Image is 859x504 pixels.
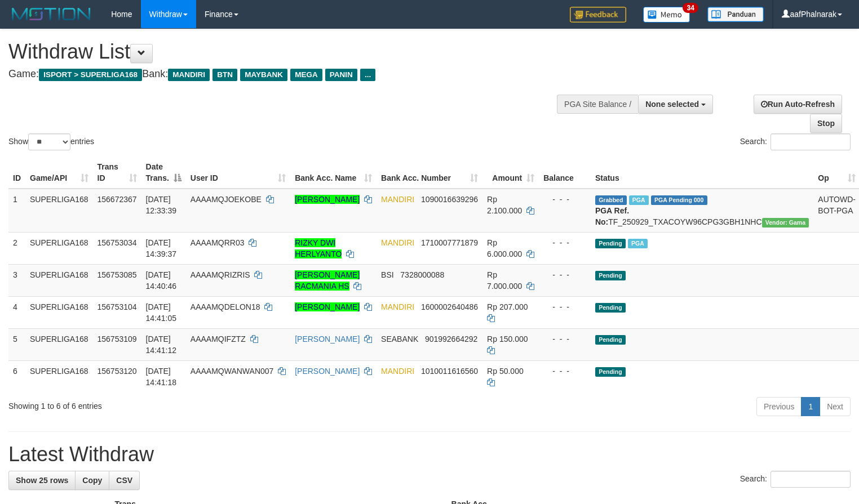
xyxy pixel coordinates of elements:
span: AAAAMQIFZTZ [191,334,246,344]
th: ID [8,157,25,189]
span: [DATE] 14:41:05 [146,302,177,323]
label: Search: [740,133,851,150]
button: None selected [638,95,713,114]
td: SUPERLIGA168 [25,328,93,360]
td: 5 [8,328,25,360]
span: AAAAMQRIZRIS [191,270,250,279]
span: [DATE] 14:41:12 [146,334,177,355]
th: Trans ID: activate to sort column ascending [93,157,141,189]
span: MANDIRI [381,302,414,311]
select: Showentries [28,133,70,150]
div: - - - [543,301,586,313]
input: Search: [771,133,851,150]
span: 156753120 [98,367,137,376]
span: Copy 1090016639296 to clipboard [421,195,478,204]
td: 1 [8,189,25,233]
span: Rp 6.000.000 [487,238,522,258]
a: RIZKY DWI HERLYANTO [295,238,342,258]
span: 156753109 [98,334,137,344]
b: PGA Ref. No: [595,206,629,226]
th: Game/API: activate to sort column ascending [25,157,93,189]
span: Pending [595,239,626,248]
a: Run Auto-Refresh [754,95,842,114]
span: [DATE] 14:39:37 [146,238,177,258]
span: Copy [82,476,102,485]
div: Showing 1 to 6 of 6 entries [8,396,349,412]
span: MEGA [290,69,322,81]
span: 156753104 [98,302,137,311]
th: Balance [539,157,591,189]
img: panduan.png [707,7,764,22]
th: User ID: activate to sort column ascending [186,157,290,189]
span: BSI [381,270,394,279]
span: MAYBANK [240,69,287,81]
span: [DATE] 14:40:46 [146,270,177,291]
span: 34 [683,3,698,13]
span: MANDIRI [381,367,414,376]
td: SUPERLIGA168 [25,264,93,296]
span: Rp 207.000 [487,302,528,311]
span: None selected [645,100,699,109]
a: 1 [801,397,820,416]
span: SEABANK [381,334,418,344]
span: Copy 901992664292 to clipboard [425,334,477,344]
th: Bank Acc. Number: activate to sort column ascending [377,157,482,189]
span: [DATE] 14:41:18 [146,367,177,387]
span: Marked by aafsengchandara [629,195,649,205]
span: Pending [595,303,626,313]
a: Show 25 rows [8,471,76,490]
span: Copy 1710007771879 to clipboard [421,238,478,247]
label: Search: [740,471,851,488]
a: Copy [75,471,109,490]
a: [PERSON_NAME] RACMANIA HS [295,270,360,291]
span: MANDIRI [381,195,414,204]
span: Rp 7.000.000 [487,270,522,291]
td: 6 [8,360,25,393]
h1: Latest Withdraw [8,443,851,466]
span: Show 25 rows [16,476,68,485]
span: 156753085 [98,270,137,279]
span: Vendor URL: https://trx31.1velocity.biz [762,218,809,228]
span: 156672367 [98,195,137,204]
span: CSV [116,476,132,485]
div: PGA Site Balance / [557,95,638,114]
th: Bank Acc. Name: activate to sort column ascending [290,157,377,189]
a: Previous [756,397,802,416]
td: SUPERLIGA168 [25,232,93,264]
td: 4 [8,296,25,328]
th: Status [591,157,813,189]
td: 2 [8,232,25,264]
td: SUPERLIGA168 [25,360,93,393]
span: Marked by aafsengchandara [628,239,648,248]
span: MANDIRI [381,238,414,247]
span: Pending [595,367,626,377]
td: TF_250929_TXACOYW96CPG3GBH1NHC [591,189,813,233]
a: Stop [810,114,842,133]
div: - - - [543,365,586,377]
span: Rp 50.000 [487,367,524,376]
span: Pending [595,271,626,280]
img: Button%20Memo.svg [643,7,690,23]
span: Grabbed [595,195,627,205]
th: Amount: activate to sort column ascending [482,157,539,189]
span: AAAAMQRR03 [191,238,245,247]
h1: Withdraw List [8,41,561,63]
span: ISPORT > SUPERLIGA168 [39,69,142,81]
a: [PERSON_NAME] [295,195,360,204]
div: - - - [543,194,586,205]
div: - - - [543,333,586,345]
div: - - - [543,237,586,248]
span: Rp 2.100.000 [487,195,522,215]
span: Rp 150.000 [487,334,528,344]
a: [PERSON_NAME] [295,334,360,344]
a: CSV [109,471,140,490]
div: - - - [543,269,586,280]
td: 3 [8,264,25,296]
img: MOTION_logo.png [8,6,94,23]
span: AAAAMQDELON18 [191,302,260,311]
td: SUPERLIGA168 [25,189,93,233]
span: Copy 1600002640486 to clipboard [421,302,478,311]
th: Date Trans.: activate to sort column descending [141,157,186,189]
h4: Game: Bank: [8,69,561,80]
span: PGA Pending [651,195,707,205]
